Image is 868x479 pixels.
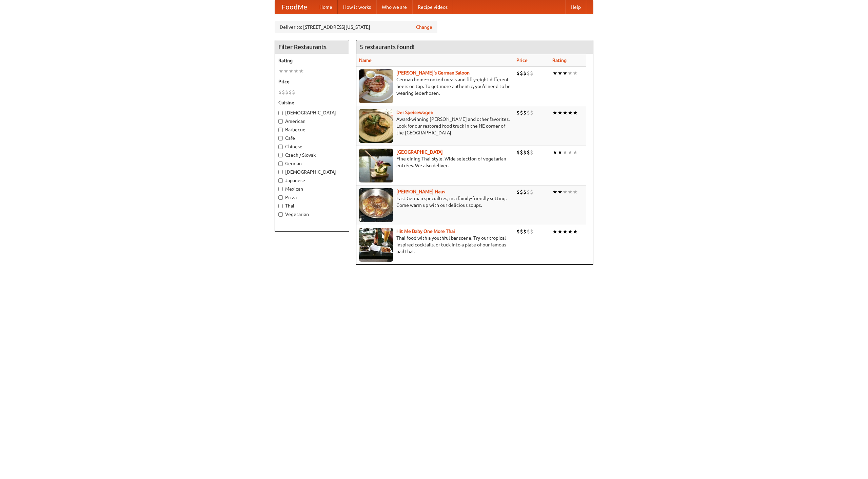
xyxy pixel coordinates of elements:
[552,149,557,156] li: ★
[359,188,393,222] img: kohlhaus.jpg
[552,109,557,116] li: ★
[278,211,346,218] label: Vegetarian
[573,149,578,156] li: ★
[416,24,432,30] a: Change
[278,177,346,184] label: Japanese
[278,204,283,208] input: Thai
[530,228,533,235] li: $
[396,189,445,194] a: [PERSON_NAME] Haus
[278,152,346,158] label: Czech / Slovak
[527,69,530,77] li: $
[527,228,530,235] li: $
[563,188,568,196] li: ★
[278,178,283,183] input: Japanese
[278,170,283,174] input: [DEMOGRAPHIC_DATA]
[275,0,314,14] a: FoodMe
[278,128,283,132] input: Barbecue
[516,188,520,196] li: $
[520,188,523,196] li: $
[278,126,346,133] label: Barbecue
[530,188,533,196] li: $
[527,109,530,116] li: $
[275,40,349,54] h4: Filter Restaurants
[278,118,346,125] label: American
[282,88,285,96] li: $
[530,69,533,77] li: $
[568,109,573,116] li: ★
[568,228,573,235] li: ★
[278,202,346,209] label: Thai
[523,69,527,77] li: $
[523,109,527,116] li: $
[563,149,568,156] li: ★
[527,149,530,156] li: $
[530,149,533,156] li: $
[568,149,573,156] li: ★
[278,57,346,64] h5: Rating
[376,0,412,14] a: Who we are
[520,228,523,235] li: $
[359,116,511,136] p: Award-winning [PERSON_NAME] and other favorites. Look for our restored food truck in the NE corne...
[523,228,527,235] li: $
[289,67,294,75] li: ★
[573,69,578,77] li: ★
[278,187,283,191] input: Mexican
[278,160,346,167] label: German
[516,149,520,156] li: $
[292,88,295,96] li: $
[520,69,523,77] li: $
[573,228,578,235] li: ★
[412,0,453,14] a: Recipe videos
[396,149,443,155] a: [GEOGRAPHIC_DATA]
[278,161,283,166] input: German
[278,78,346,85] h5: Price
[278,136,283,140] input: Cafe
[516,69,520,77] li: $
[530,109,533,116] li: $
[360,44,415,50] ng-pluralize: 5 restaurants found!
[278,119,283,124] input: American
[359,76,511,96] p: German home-cooked meals and fifty-eight different beers on tap. To get more authentic, you'd nee...
[359,195,511,209] p: East German specialties, in a family-friendly setting. Come warm up with our delicious soups.
[359,109,393,143] img: speisewagen.jpg
[278,135,346,141] label: Cafe
[520,109,523,116] li: $
[359,58,372,63] a: Name
[565,0,586,14] a: Help
[516,228,520,235] li: $
[563,109,568,116] li: ★
[289,88,292,96] li: $
[523,149,527,156] li: $
[557,69,563,77] li: ★
[568,188,573,196] li: ★
[563,69,568,77] li: ★
[396,228,455,234] b: Hit Me Baby One More Thai
[278,109,346,116] label: [DEMOGRAPHIC_DATA]
[278,111,283,115] input: [DEMOGRAPHIC_DATA]
[278,67,283,75] li: ★
[396,70,470,75] a: [PERSON_NAME]'s German Saloon
[275,21,437,33] div: Deliver to: [STREET_ADDRESS][US_STATE]
[278,99,346,106] h5: Cuisine
[573,109,578,116] li: ★
[278,194,346,201] label: Pizza
[278,153,283,157] input: Czech / Slovak
[278,186,346,192] label: Mexican
[283,67,289,75] li: ★
[278,169,346,175] label: [DEMOGRAPHIC_DATA]
[552,188,557,196] li: ★
[516,109,520,116] li: $
[338,0,376,14] a: How it works
[278,145,283,149] input: Chinese
[299,67,304,75] li: ★
[557,228,563,235] li: ★
[552,228,557,235] li: ★
[516,58,528,63] a: Price
[557,109,563,116] li: ★
[557,188,563,196] li: ★
[278,143,346,150] label: Chinese
[285,88,289,96] li: $
[552,58,567,63] a: Rating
